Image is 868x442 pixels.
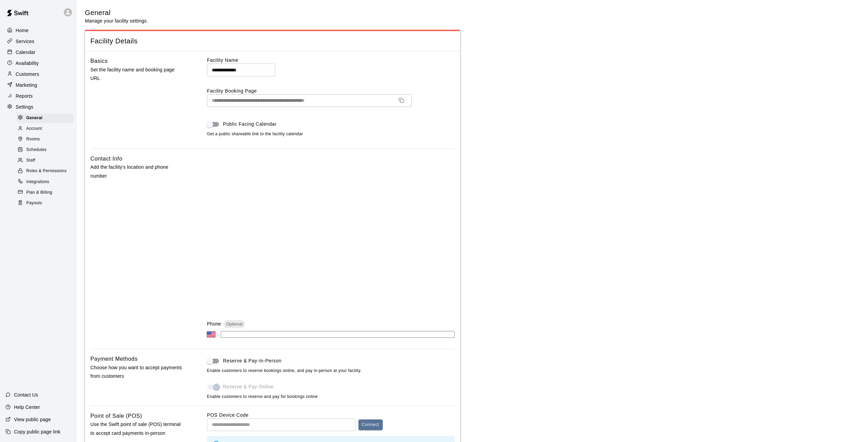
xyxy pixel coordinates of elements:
span: Plan & Billing [26,189,52,196]
a: Staff [16,155,77,166]
p: Phone [207,320,221,327]
div: Plan & Billing [16,188,74,197]
span: General [26,115,43,122]
a: Services [5,36,71,46]
h5: General [85,8,148,17]
p: Add the facility's location and phone number [90,163,185,180]
div: Payouts [16,198,74,208]
div: Schedules [16,145,74,155]
label: Facility Booking Page [207,87,455,94]
span: Reserve & Pay Online [223,383,274,390]
label: POS Device Code [207,412,249,418]
span: Public Facing Calendar [223,121,277,128]
span: Get a public shareable link to the facility calendar [207,131,303,138]
span: Staff [26,157,35,164]
button: Connect [358,419,383,430]
a: Plan & Billing [16,187,77,198]
span: Optional [223,321,245,327]
h6: Payment Methods [90,355,138,363]
p: Marketing [16,82,37,88]
h6: Contact Info [90,154,122,163]
label: Facility Name [207,57,455,64]
iframe: Secure address input frame [206,153,456,310]
p: Help Center [14,404,40,411]
a: Calendar [5,47,71,57]
p: Customers [16,71,39,78]
span: Rooms [26,136,40,143]
p: Copy public page link [14,428,60,435]
p: Calendar [16,49,35,56]
a: Account [16,123,77,134]
a: Marketing [5,80,71,90]
h6: Basics [90,57,108,66]
a: Home [5,25,71,36]
p: Manage your facility settings. [85,17,148,24]
span: Reserve & Pay-In-Person [223,357,282,364]
span: Facility Details [90,37,455,46]
a: General [16,113,77,123]
div: Account [16,124,74,134]
span: Roles & Permissions [26,168,67,175]
a: Settings [5,102,71,112]
p: Set the facility name and booking page URL [90,66,185,83]
p: Home [16,27,29,34]
div: General [16,113,74,123]
div: Rooms [16,135,74,144]
p: Reports [16,93,33,99]
p: View public page [14,416,51,423]
p: Contact Us [14,391,38,398]
p: Use the Swift point of sale (POS) terminal to accept card payments in-person [90,420,185,437]
span: Account [26,125,42,132]
a: Availability [5,58,71,68]
p: Availability [16,60,39,67]
a: Payouts [16,198,77,208]
a: Customers [5,69,71,79]
span: Enable customers to reserve bookings online, and pay in-person at your facility. [207,368,455,374]
p: Settings [16,103,33,110]
a: Roles & Permissions [16,166,77,177]
p: Choose how you want to accept payments from customers [90,363,185,381]
div: Roles & Permissions [16,166,74,176]
span: Integrations [26,179,49,185]
span: Enable customers to reserve and pay for bookings online [207,394,318,399]
span: Schedules [26,147,47,153]
a: Reports [5,91,71,101]
a: Schedules [16,145,77,155]
p: Services [16,38,34,45]
a: Rooms [16,134,77,145]
h6: Point of Sale (POS) [90,412,142,420]
span: Payouts [26,200,42,207]
a: Integrations [16,177,77,187]
div: Integrations [16,177,74,187]
div: Staff [16,156,74,165]
button: Copy URL [396,95,407,106]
